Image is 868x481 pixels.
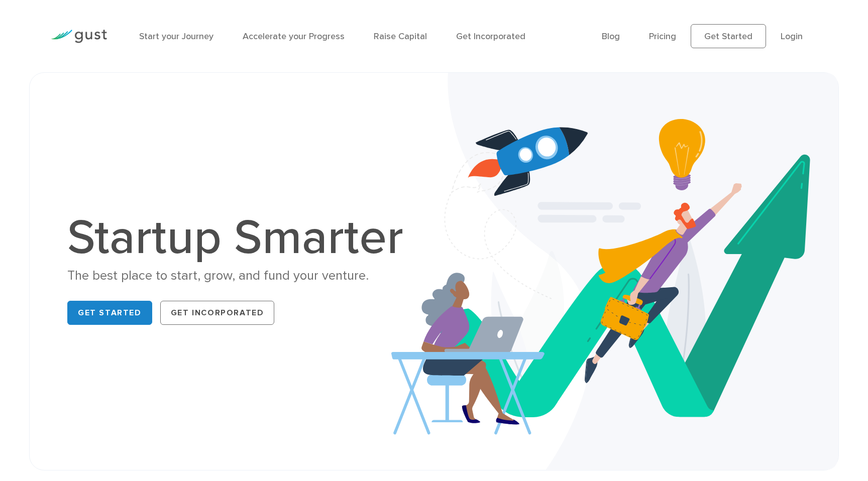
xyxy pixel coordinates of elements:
[781,31,803,42] a: Login
[160,301,275,325] a: Get Incorporated
[67,301,152,325] a: Get Started
[243,31,345,42] a: Accelerate your Progress
[456,31,525,42] a: Get Incorporated
[67,214,414,262] h1: Startup Smarter
[691,24,766,48] a: Get Started
[139,31,213,42] a: Start your Journey
[602,31,620,42] a: Blog
[649,31,676,42] a: Pricing
[374,31,427,42] a: Raise Capital
[67,267,414,285] div: The best place to start, grow, and fund your venture.
[391,73,838,470] img: Startup Smarter Hero
[51,30,107,43] img: Gust Logo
